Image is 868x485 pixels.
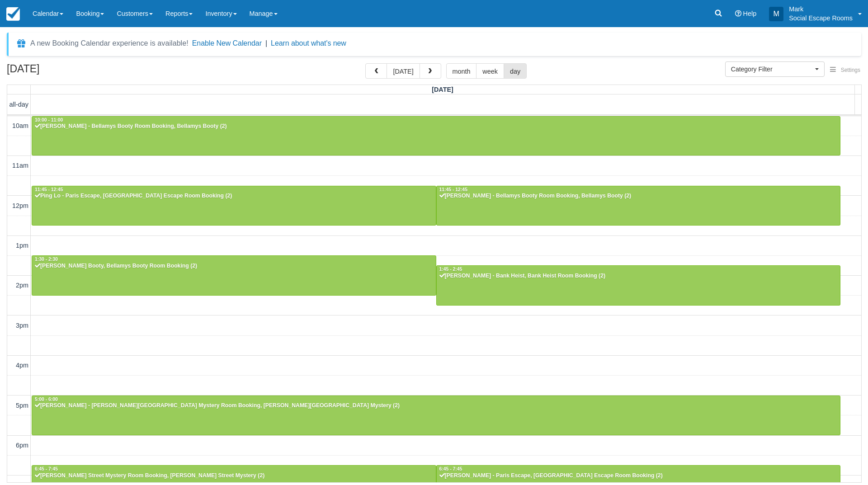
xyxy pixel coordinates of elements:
[32,116,840,156] a: 10:00 - 11:00[PERSON_NAME] - Bellamys Booty Room Booking, Bellamys Booty (2)
[439,472,838,480] div: [PERSON_NAME] - Paris Escape, [GEOGRAPHIC_DATA] Escape Room Booking (2)
[34,123,838,130] div: [PERSON_NAME] - Bellamys Booty Room Booking, Bellamys Booty (2)
[7,63,121,80] h2: [DATE]
[271,39,346,47] a: Learn about what's new
[841,67,860,73] span: Settings
[9,101,28,108] span: all-day
[35,187,63,192] span: 11:45 - 12:45
[439,193,838,200] div: [PERSON_NAME] - Bellamys Booty Room Booking, Bellamys Booty (2)
[439,466,462,471] span: 6:45 - 7:45
[30,38,189,49] div: A new Booking Calendar experience is available!
[34,193,434,200] div: Ping Lo - Paris Escape, [GEOGRAPHIC_DATA] Escape Room Booking (2)
[32,255,436,295] a: 1:30 - 2:30[PERSON_NAME] Booty, Bellamys Booty Room Booking (2)
[16,362,28,369] span: 4pm
[789,14,853,23] p: Social Escape Rooms
[725,61,825,77] button: Category Filter
[6,7,20,21] img: checkfront-main-nav-mini-logo.png
[35,257,58,262] span: 1:30 - 2:30
[432,86,453,93] span: [DATE]
[16,322,28,329] span: 3pm
[16,242,28,249] span: 1pm
[34,472,434,480] div: [PERSON_NAME] Street Mystery Room Booking, [PERSON_NAME] Street Mystery (2)
[504,63,527,79] button: day
[446,63,477,79] button: month
[35,118,63,122] span: 10:00 - 11:00
[34,263,434,270] div: [PERSON_NAME] Booty, Bellamys Booty Room Booking (2)
[789,5,853,14] p: Mark
[12,202,28,209] span: 12pm
[735,10,741,17] i: Help
[825,64,866,77] button: Settings
[35,466,58,471] span: 6:45 - 7:45
[743,10,757,17] span: Help
[436,186,841,226] a: 11:45 - 12:45[PERSON_NAME] - Bellamys Booty Room Booking, Bellamys Booty (2)
[769,7,783,21] div: M
[35,397,58,402] span: 5:00 - 6:00
[436,265,841,305] a: 1:45 - 2:45[PERSON_NAME] - Bank Heist, Bank Heist Room Booking (2)
[32,396,840,435] a: 5:00 - 6:00[PERSON_NAME] - [PERSON_NAME][GEOGRAPHIC_DATA] Mystery Room Booking, [PERSON_NAME][GEO...
[439,267,462,272] span: 1:45 - 2:45
[16,402,28,409] span: 5pm
[16,442,28,449] span: 6pm
[439,187,467,192] span: 11:45 - 12:45
[192,39,262,48] button: Enable New Calendar
[12,122,28,129] span: 10am
[387,63,420,79] button: [DATE]
[731,65,813,74] span: Category Filter
[16,282,28,289] span: 2pm
[34,402,838,410] div: [PERSON_NAME] - [PERSON_NAME][GEOGRAPHIC_DATA] Mystery Room Booking, [PERSON_NAME][GEOGRAPHIC_DAT...
[32,186,436,226] a: 11:45 - 12:45Ping Lo - Paris Escape, [GEOGRAPHIC_DATA] Escape Room Booking (2)
[12,162,28,169] span: 11am
[439,273,838,280] div: [PERSON_NAME] - Bank Heist, Bank Heist Room Booking (2)
[265,39,267,47] span: |
[476,63,504,79] button: week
